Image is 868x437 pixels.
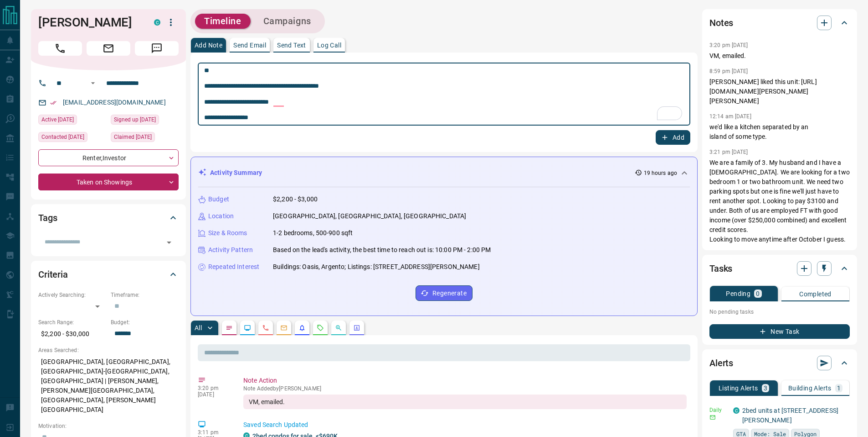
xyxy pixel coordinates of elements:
p: 3:20 pm [198,385,230,391]
p: Repeated Interest [208,262,259,272]
span: Claimed [DATE] [114,132,152,142]
button: Timeline [195,14,251,29]
button: Regenerate [416,285,473,301]
div: Criteria [38,263,179,285]
h2: Notes [709,16,733,30]
p: All [195,325,202,331]
div: Taken on Showings [38,174,179,190]
div: Tasks [709,258,850,279]
p: we'd like a kitchen separated by an island of some type. [709,122,850,142]
button: Open [163,236,175,249]
p: We are a family of 3. My husband and I have a [DEMOGRAPHIC_DATA]. We are looking for a two bedroo... [709,158,850,244]
p: Activity Pattern [208,245,253,255]
p: $2,200 - $30,000 [38,326,106,342]
h2: Tags [38,211,57,225]
span: Email [87,41,130,56]
p: Note Action [243,376,687,385]
h1: [PERSON_NAME] [38,15,140,30]
p: Send Email [233,42,266,48]
h2: Tasks [709,261,732,276]
svg: Agent Actions [353,324,360,332]
span: Active [DATE] [41,115,74,124]
textarea: To enrich screen reader interactions, please activate Accessibility in Grammarly extension settings [204,67,684,122]
p: Listing Alerts [719,385,758,391]
p: Completed [799,291,832,297]
button: Open [87,78,98,89]
p: 3 [764,385,767,391]
p: Areas Searched: [38,346,179,354]
p: Budget [208,195,229,204]
div: Alerts [709,352,850,374]
p: Add Note [195,42,222,48]
p: [GEOGRAPHIC_DATA], [GEOGRAPHIC_DATA], [GEOGRAPHIC_DATA]-[GEOGRAPHIC_DATA], [GEOGRAPHIC_DATA] | [P... [38,354,179,417]
p: Log Call [317,42,341,48]
p: No pending tasks [709,305,850,319]
p: Activity Summary [210,168,262,178]
p: Based on the lead's activity, the best time to reach out is: 10:00 PM - 2:00 PM [273,245,491,255]
p: Search Range: [38,318,106,326]
p: [DATE] [198,391,230,398]
p: Actively Searching: [38,291,106,299]
p: Timeframe: [111,291,179,299]
svg: Opportunities [335,324,342,332]
div: Sat Aug 02 2025 [38,115,106,127]
button: Add [656,130,690,145]
div: Tags [38,207,179,229]
p: 3:20 pm [DATE] [709,42,748,48]
svg: Notes [226,324,233,332]
p: 3:11 pm [198,429,230,436]
p: Daily [709,406,728,414]
a: 2bed units at [STREET_ADDRESS][PERSON_NAME] [742,407,838,424]
p: 3:21 pm [DATE] [709,149,748,155]
div: condos.ca [733,407,740,414]
svg: Emails [280,324,288,332]
div: VM, emailed. [243,395,687,409]
p: Building Alerts [788,385,832,391]
svg: Requests [317,324,324,332]
span: Message [135,41,179,56]
p: 12:14 am [DATE] [709,113,751,120]
p: [GEOGRAPHIC_DATA], [GEOGRAPHIC_DATA], [GEOGRAPHIC_DATA] [273,211,466,221]
svg: Listing Alerts [298,324,306,332]
p: 0 [756,290,760,297]
p: Size & Rooms [208,228,247,238]
span: Contacted [DATE] [41,132,84,142]
div: Activity Summary19 hours ago [198,164,690,181]
p: 1-2 bedrooms, 500-900 sqft [273,228,353,238]
span: Signed up [DATE] [114,115,156,124]
svg: Email Verified [50,100,56,106]
div: Wed Jan 18 2017 [111,115,179,127]
p: 19 hours ago [644,169,677,177]
div: Sat Aug 20 2022 [111,132,179,145]
div: Sun Aug 21 2022 [38,132,106,145]
div: Notes [709,12,850,34]
p: Note Added by [PERSON_NAME] [243,385,687,392]
span: Call [38,41,82,56]
p: Location [208,211,234,221]
p: Motivation: [38,422,179,430]
p: [PERSON_NAME] liked this unit: [URL][DOMAIN_NAME][PERSON_NAME][PERSON_NAME] [709,77,850,106]
p: 1 [837,385,841,391]
p: Budget: [111,318,179,326]
h2: Criteria [38,267,68,282]
a: [EMAIL_ADDRESS][DOMAIN_NAME] [63,99,166,106]
p: Pending [726,290,750,297]
p: Saved Search Updated [243,420,687,430]
p: VM, emailed. [709,51,850,61]
svg: Lead Browsing Activity [244,324,251,332]
p: 8:59 pm [DATE] [709,68,748,74]
p: Buildings: Oasis, Argento; Listings: [STREET_ADDRESS][PERSON_NAME] [273,262,480,272]
button: Campaigns [254,14,320,29]
div: condos.ca [154,19,160,26]
svg: Calls [262,324,269,332]
p: $2,200 - $3,000 [273,195,318,204]
svg: Email [709,414,716,421]
p: Send Text [277,42,306,48]
h2: Alerts [709,356,733,370]
div: Renter , Investor [38,149,179,166]
button: New Task [709,324,850,339]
